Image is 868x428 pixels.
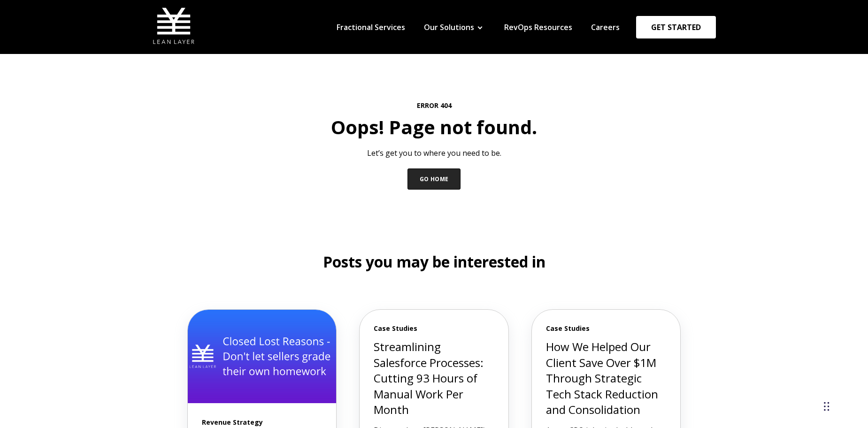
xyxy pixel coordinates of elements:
span: Case Studies [546,324,667,333]
img: Lean Layer Logo [153,5,195,47]
a: RevOps Resources [504,22,572,32]
a: Fractional Services [337,22,405,32]
a: GET STARTED [636,16,716,38]
a: Our Solutions [424,22,474,32]
span: Case Studies [374,324,494,333]
h2: Posts you may be interested in [176,252,692,273]
a: Careers [591,22,620,32]
div: Drag [824,392,830,420]
h1: Oops! Page not found. [176,114,692,140]
a: How We Helped Our Client Save Over $1M Through Strategic Tech Stack Reduction and Consolidation [546,339,658,417]
a: Streamlining Salesforce Processes: Cutting 93 Hours of Manual Work Per Month [374,339,484,417]
div: Navigation Menu [327,22,629,32]
p: Let’s get you to where you need to be. [176,148,692,158]
span: Revenue Strategy [202,418,323,427]
a: GO HOME [407,168,461,190]
span: ERROR 404 [176,101,692,110]
iframe: Chat Widget [699,297,868,428]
